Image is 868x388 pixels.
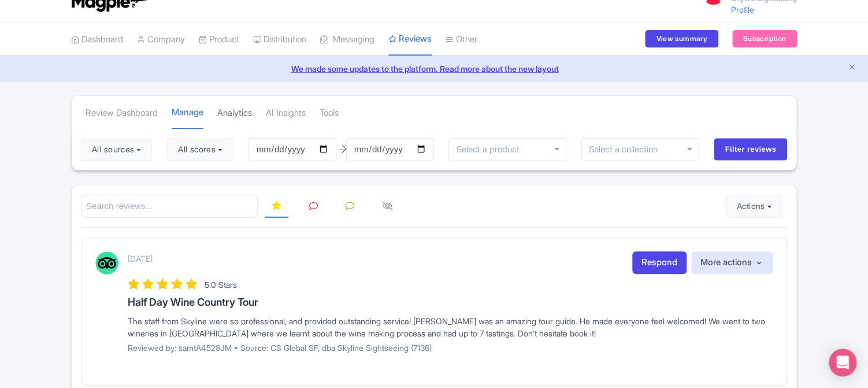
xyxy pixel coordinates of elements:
a: View summary [645,30,718,47]
a: Respond [632,251,687,274]
div: Open Intercom Messenger [829,349,856,376]
a: Review Dashboard [86,97,158,129]
a: Profile [731,5,754,14]
a: Product [199,24,239,56]
h3: Half Day Wine Country Tour [128,297,773,308]
button: All sources [81,138,152,161]
div: The staff from Skyline were so professional, and provided outstanding service! [PERSON_NAME] was ... [128,315,773,339]
a: Manage [172,97,203,130]
p: Reviewed by: samtA4528JM • Source: CS Global SF, dba Skyline Sightseeing (7136) [128,342,773,354]
p: [DATE] [128,252,153,265]
a: Other [446,24,477,56]
a: Tools [320,97,339,129]
a: Company [137,24,185,56]
input: Select a product [456,144,525,155]
input: Search reviews... [81,195,258,218]
button: Close announcement [848,61,856,75]
a: Distribution [253,24,306,56]
a: Subscription [732,30,797,47]
a: AI Insights [266,97,306,129]
input: Filter reviews [714,138,787,160]
button: Actions [725,195,782,218]
a: Messaging [320,24,374,56]
span: 5.0 Stars [205,280,237,290]
img: Tripadvisor Logo [95,251,118,274]
a: We made some updates to the platform. Read more about the new layout [7,63,861,75]
button: All scores [167,138,233,161]
button: More actions [691,251,773,274]
input: Select a collection [589,144,666,155]
a: Reviews [388,23,432,56]
a: Analytics [217,97,252,129]
a: Dashboard [71,24,123,56]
